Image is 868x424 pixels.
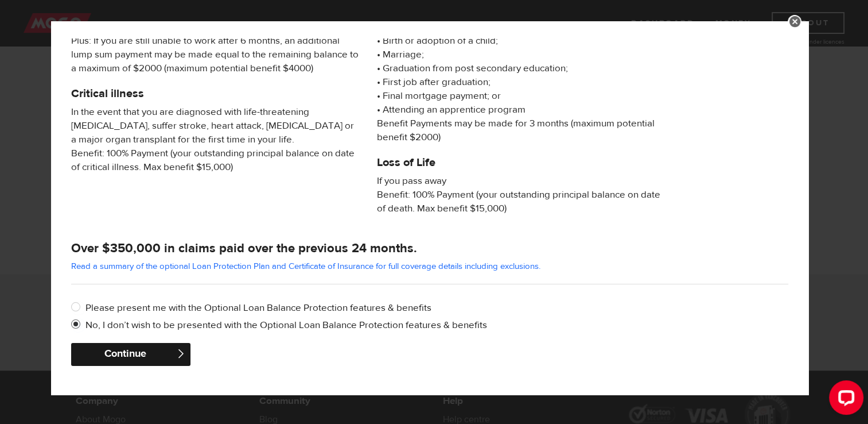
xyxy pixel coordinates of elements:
h5: Critical illness [71,87,360,101]
span:  [176,349,186,359]
input: No, I don’t wish to be presented with the Optional Loan Balance Protection features & benefits [71,318,85,333]
a: Read a summary of the optional Loan Protection Plan and Certificate of Insurance for full coverag... [71,261,540,272]
span: If you pass away Benefit: 100% Payment (your outstanding principal balance on date of death. Max ... [377,174,665,215]
h4: Over $350,000 in claims paid over the previous 24 months. [71,240,788,256]
h5: Loss of Life [377,156,665,169]
button: Continue [71,343,190,366]
label: Please present me with the Optional Loan Balance Protection features & benefits [85,301,788,315]
label: No, I don’t wish to be presented with the Optional Loan Balance Protection features & benefits [85,318,788,332]
span: In the event that you are diagnosed with life-threatening [MEDICAL_DATA], suffer stroke, heart at... [71,105,360,174]
iframe: LiveChat chat widget [820,376,868,424]
input: Please present me with the Optional Loan Balance Protection features & benefits [71,301,85,315]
